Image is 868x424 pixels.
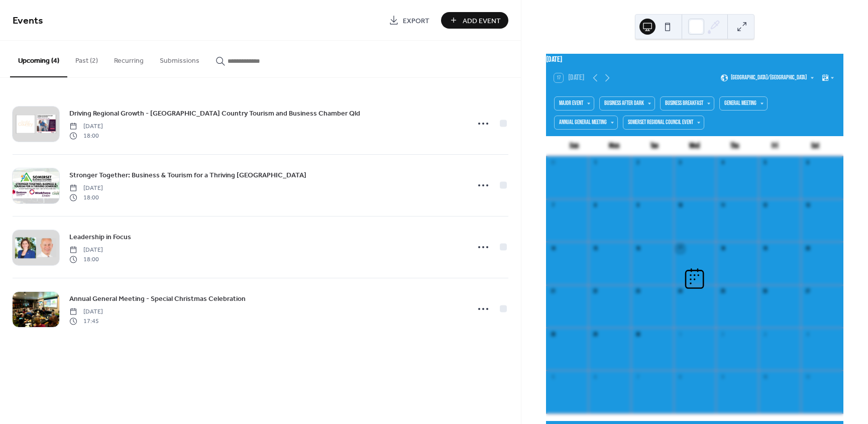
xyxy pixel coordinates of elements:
div: 6 [804,159,811,167]
div: Wed [675,136,715,156]
span: 18:00 [69,193,103,202]
div: 30 [634,331,641,338]
span: [GEOGRAPHIC_DATA]/[GEOGRAPHIC_DATA] [731,75,807,81]
div: 3 [677,159,684,167]
span: Annual General Meeting - Special Christmas Celebration [69,294,246,304]
div: Sat [795,136,835,156]
div: 29 [591,331,599,338]
span: Add Event [463,16,501,26]
span: [DATE] [69,122,103,131]
div: 7 [549,202,557,209]
div: Tue [634,136,675,156]
a: Export [381,12,437,29]
div: 6 [591,373,599,381]
div: 13 [804,202,811,209]
span: Leadership in Focus [69,232,131,243]
span: 17:45 [69,316,103,326]
div: 10 [762,373,769,381]
span: 18:00 [69,131,103,140]
div: 15 [591,245,599,252]
div: 24 [677,288,684,295]
div: 11 [804,373,811,381]
div: 5 [549,373,557,381]
div: 21 [549,288,557,295]
div: 22 [591,288,599,295]
button: Add Event [441,12,508,29]
div: 11 [719,202,726,209]
div: Sun [554,136,594,156]
div: 2 [719,331,726,338]
a: Annual General Meeting - Special Christmas Celebration [69,293,246,304]
div: 8 [591,202,599,209]
div: 9 [634,202,641,209]
div: 9 [719,373,726,381]
span: Events [13,11,43,31]
div: 8 [677,373,684,381]
div: 27 [804,288,811,295]
span: 18:00 [69,255,103,264]
span: Stronger Together: Business & Tourism for a Thriving [GEOGRAPHIC_DATA] [69,170,306,181]
span: Export [403,16,429,26]
div: 28 [549,331,557,338]
div: 3 [762,331,769,338]
div: 5 [762,159,769,167]
div: Thu [715,136,755,156]
div: 18 [719,245,726,252]
div: 19 [762,245,769,252]
span: [DATE] [69,184,103,193]
div: 31 [549,159,557,167]
div: 4 [719,159,726,167]
button: Submissions [152,41,207,76]
a: Stronger Together: Business & Tourism for a Thriving [GEOGRAPHIC_DATA] [69,169,306,181]
div: 20 [804,245,811,252]
a: Leadership in Focus [69,231,131,243]
div: 4 [804,331,811,338]
div: 23 [634,288,641,295]
div: 2 [634,159,641,167]
div: 10 [677,202,684,209]
button: Recurring [106,41,152,76]
div: 12 [762,202,769,209]
div: 26 [762,288,769,295]
div: Fri [755,136,795,156]
div: 14 [549,245,557,252]
div: 7 [634,373,641,381]
div: 1 [591,159,599,167]
div: [DATE] [546,54,843,66]
span: [DATE] [69,246,103,255]
div: Mon [594,136,634,156]
div: 17 [677,245,684,252]
a: Driving Regional Growth - [GEOGRAPHIC_DATA] Country Tourism and Business Chamber Qld [69,108,360,119]
button: Past (2) [67,41,106,76]
div: 16 [634,245,641,252]
button: Upcoming (4) [10,41,67,77]
div: 25 [719,288,726,295]
div: 1 [677,331,684,338]
span: Driving Regional Growth - [GEOGRAPHIC_DATA] Country Tourism and Business Chamber Qld [69,109,360,119]
span: [DATE] [69,307,103,316]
